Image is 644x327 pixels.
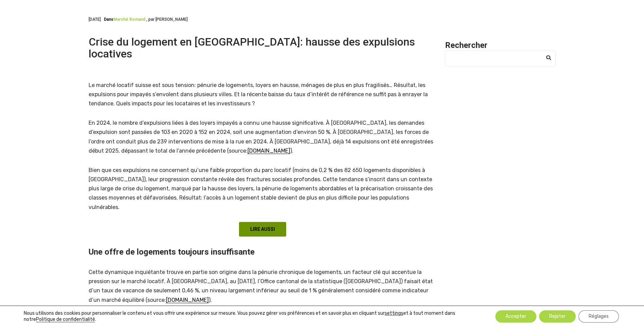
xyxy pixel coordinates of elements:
div: [DATE] [89,16,188,22]
button: Réglages [578,310,619,323]
p: Bien que ces expulsions ne concernent qu’une faible proportion du parc locatif (moins de 0,2 % de... [89,166,437,212]
span: Dans [104,17,113,22]
h2: Une offre de logements toujours insuffisante [89,247,437,257]
h2: Rechercher [445,40,556,51]
button: Rejeter [539,310,576,323]
p: En 2024, le nombre d’expulsions liées à des loyers impayés a connu une hausse significative. À [G... [89,118,437,155]
a: LIRE AUSSI [239,222,286,237]
button: settings [385,310,403,316]
a: [DOMAIN_NAME] [166,297,209,303]
h1: Crise du logement en [GEOGRAPHIC_DATA]: hausse des expulsions locatives [89,36,437,60]
button: Accepter [495,310,536,323]
a: [DOMAIN_NAME] [247,148,290,154]
p: Cette dynamique inquiétante trouve en partie son origine dans la pénurie chronique de logements, ... [89,268,437,305]
a: Marché romand [113,17,145,22]
p: Nous utilisons des cookies pour personnaliser le contenu et vous offrir une expérience sur mesure... [24,310,475,323]
span: , par [PERSON_NAME] [146,17,188,22]
p: Le marché locatif suisse est sous tension: pénurie de logements, loyers en hausse, ménages de plu... [89,81,437,108]
a: Politique de confidentialité [36,316,95,322]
